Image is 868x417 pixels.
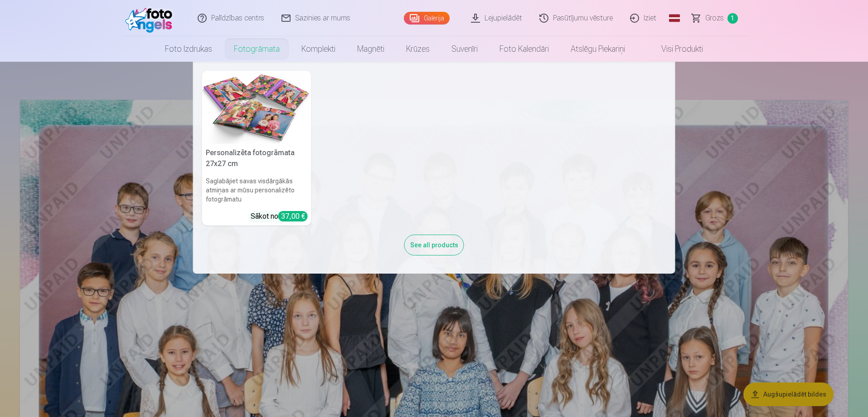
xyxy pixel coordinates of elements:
[395,36,441,62] a: Krūzes
[278,211,308,221] div: 37,00 €
[441,36,489,62] a: Suvenīri
[404,12,450,25] a: Galerija
[291,36,346,62] a: Komplekti
[125,4,177,33] img: /fa1
[154,36,223,62] a: Foto izdrukas
[223,36,291,62] a: Fotogrāmata
[705,13,724,24] span: Grozs
[489,36,560,62] a: Foto kalendāri
[251,211,308,222] div: Sākot no
[202,71,311,226] a: Personalizēta fotogrāmata 27x27 cmPersonalizēta fotogrāmata 27x27 cmSaglabājiet savas visdārgākās...
[727,13,738,24] span: 1
[404,235,464,255] div: See all products
[636,36,714,62] a: Visi produkti
[202,71,311,144] img: Personalizēta fotogrāmata 27x27 cm
[404,240,464,249] a: See all products
[202,173,311,207] h6: Saglabājiet savas visdārgākās atmiņas ar mūsu personalizēto fotogrāmatu
[560,36,636,62] a: Atslēgu piekariņi
[202,144,311,173] h5: Personalizēta fotogrāmata 27x27 cm
[346,36,395,62] a: Magnēti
